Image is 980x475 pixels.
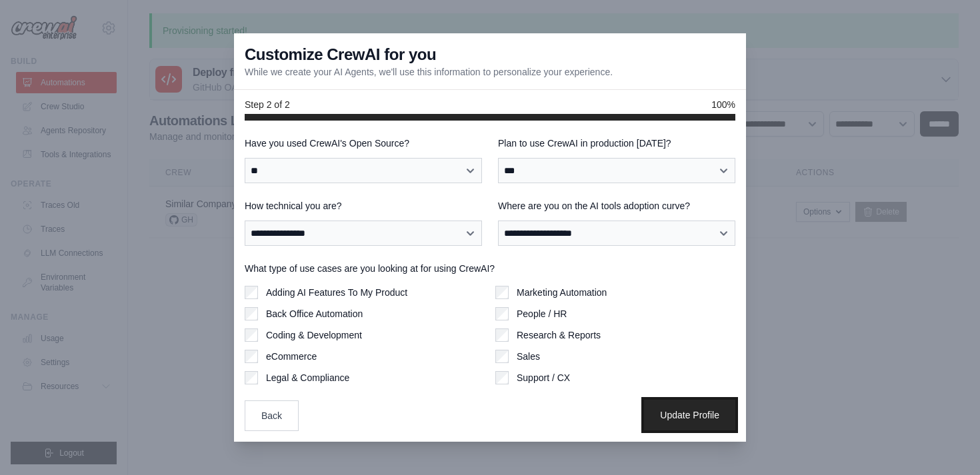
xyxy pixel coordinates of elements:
[644,400,735,430] button: Update Profile
[498,199,735,213] label: Where are you on the AI tools adoption curve?
[266,350,317,363] label: eCommerce
[517,328,601,342] label: Research & Reports
[245,137,482,150] label: Have you used CrewAI's Open Source?
[266,328,362,342] label: Coding & Development
[517,286,607,299] label: Marketing Automation
[517,350,540,363] label: Sales
[266,307,363,320] label: Back Office Automation
[711,98,735,111] span: 100%
[266,371,349,384] label: Legal & Compliance
[245,65,613,79] p: While we create your AI Agents, we'll use this information to personalize your experience.
[245,199,482,213] label: How technical you are?
[245,98,290,111] span: Step 2 of 2
[517,307,567,320] label: People / HR
[245,400,299,431] button: Back
[245,262,735,275] label: What type of use cases are you looking at for using CrewAI?
[517,371,570,384] label: Support / CX
[498,137,735,150] label: Plan to use CrewAI in production [DATE]?
[266,286,407,299] label: Adding AI Features To My Product
[245,44,436,65] h3: Customize CrewAI for you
